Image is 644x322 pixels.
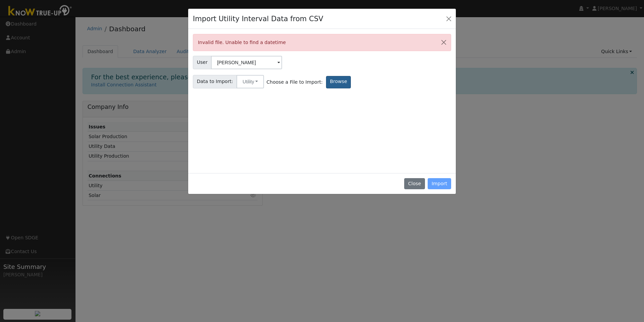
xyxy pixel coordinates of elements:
[404,178,425,190] button: Close
[236,75,264,88] button: Utility
[437,34,451,51] button: Close
[193,13,323,24] h4: Import Utility Interval Data from CSV
[193,56,211,69] span: User
[193,75,237,88] span: Data to Import:
[444,14,453,23] button: Close
[266,79,323,86] span: Choose a File to Import:
[211,56,282,69] input: Select a User
[326,76,351,88] label: Browse
[193,34,451,51] div: Invalid file. Unable to find a datetime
